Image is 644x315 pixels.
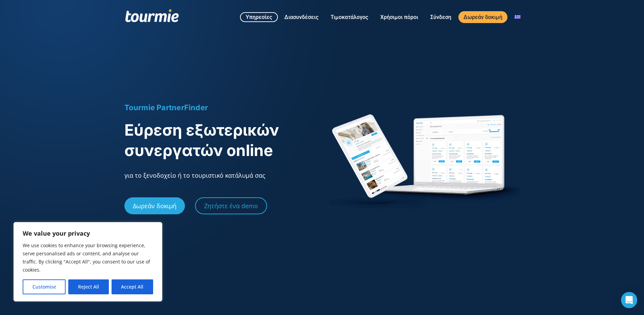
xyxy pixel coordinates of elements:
[124,120,279,160] span: Εύρεση εξωτερικών συνεργατών online
[124,103,208,112] span: Tourmie PartnerFinder
[68,279,109,294] button: Reject All
[375,13,423,21] a: Χρήσιμοι πόροι
[240,12,278,22] a: Υπηρεσίες
[124,197,185,214] a: Δωρεάν δοκιμή
[23,241,153,274] p: We use cookies to enhance your browsing experience, serve personalised ads or content, and analys...
[112,279,153,294] button: Accept All
[23,229,153,237] p: We value your privacy
[458,11,507,23] a: Δωρεάν δοκιμή
[326,13,373,21] a: Τιμοκατάλογος
[279,13,324,21] a: Διασυνδέσεις
[621,292,637,308] div: Open Intercom Messenger
[124,171,265,179] span: για το ξενοδοχείο ή το τουριστικό κατάλυμά σας
[425,13,456,21] a: Σύνδεση
[23,279,66,294] button: Customise
[195,197,267,214] a: Ζητήστε ένα demo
